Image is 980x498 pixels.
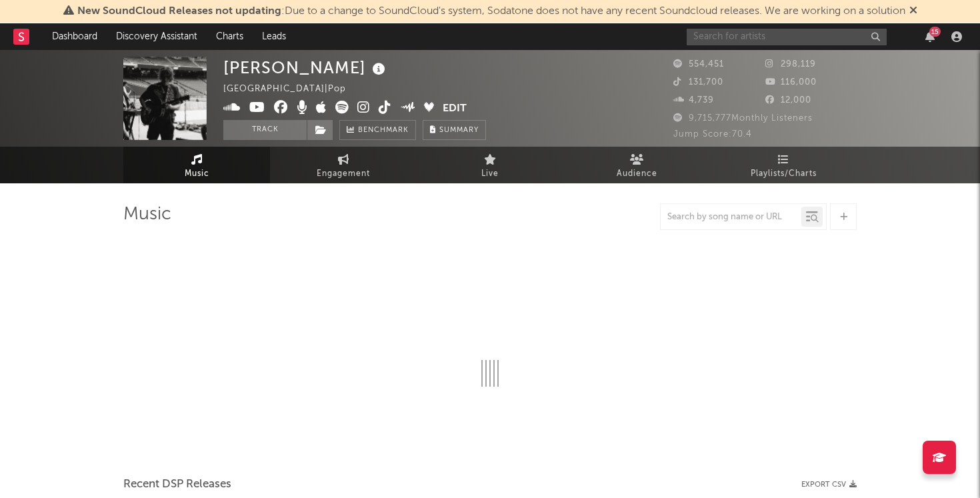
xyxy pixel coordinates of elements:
[223,81,361,97] div: [GEOGRAPHIC_DATA] | Pop
[439,127,479,134] span: Summary
[43,23,107,50] a: Dashboard
[909,6,917,17] span: Dismiss
[423,120,486,140] button: Summary
[123,147,270,183] a: Music
[673,60,724,69] span: 554,451
[765,60,816,69] span: 298,119
[801,481,857,489] button: Export CSV
[673,78,723,87] span: 131,700
[270,147,417,183] a: Engagement
[417,147,563,183] a: Live
[563,147,710,183] a: Audience
[687,29,887,45] input: Search for artists
[253,23,295,50] a: Leads
[107,23,207,50] a: Discovery Assistant
[207,23,253,50] a: Charts
[925,31,935,42] button: 15
[751,166,817,182] span: Playlists/Charts
[673,130,752,139] span: Jump Score: 70.4
[123,477,231,493] span: Recent DSP Releases
[765,78,817,87] span: 116,000
[339,120,416,140] a: Benchmark
[185,166,209,182] span: Music
[673,96,714,105] span: 4,739
[77,6,281,17] span: New SoundCloud Releases not updating
[77,6,905,17] span: : Due to a change to SoundCloud's system, Sodatone does not have any recent Soundcloud releases. ...
[661,212,801,223] input: Search by song name or URL
[317,166,370,182] span: Engagement
[673,114,813,123] span: 9,715,777 Monthly Listeners
[443,101,467,117] button: Edit
[481,166,499,182] span: Live
[765,96,811,105] span: 12,000
[223,57,389,79] div: [PERSON_NAME]
[358,123,409,139] span: Benchmark
[929,27,941,37] div: 15
[710,147,857,183] a: Playlists/Charts
[223,120,307,140] button: Track
[617,166,657,182] span: Audience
